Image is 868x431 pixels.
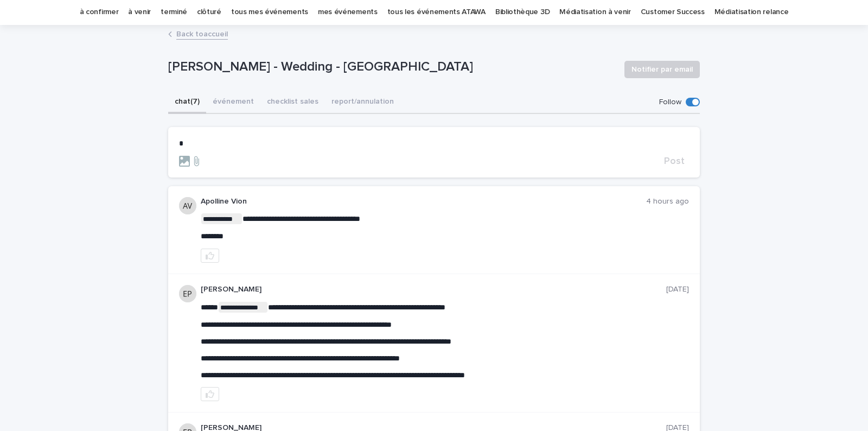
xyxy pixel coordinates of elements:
[631,64,693,75] span: Notifier par email
[176,27,228,40] a: Back toaccueil
[325,91,400,114] button: report/annulation
[664,156,685,166] span: Post
[201,285,666,294] p: [PERSON_NAME]
[206,91,260,114] button: événement
[201,249,219,263] button: like this post
[168,59,616,75] p: [PERSON_NAME] - Wedding - [GEOGRAPHIC_DATA]
[201,387,219,401] button: like this post
[646,197,689,206] p: 4 hours ago
[260,91,325,114] button: checklist sales
[660,156,689,166] button: Post
[666,285,689,294] p: [DATE]
[624,61,700,78] button: Notifier par email
[201,197,646,206] p: Apolline Vion
[168,91,206,114] button: chat (7)
[659,98,681,107] p: Follow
